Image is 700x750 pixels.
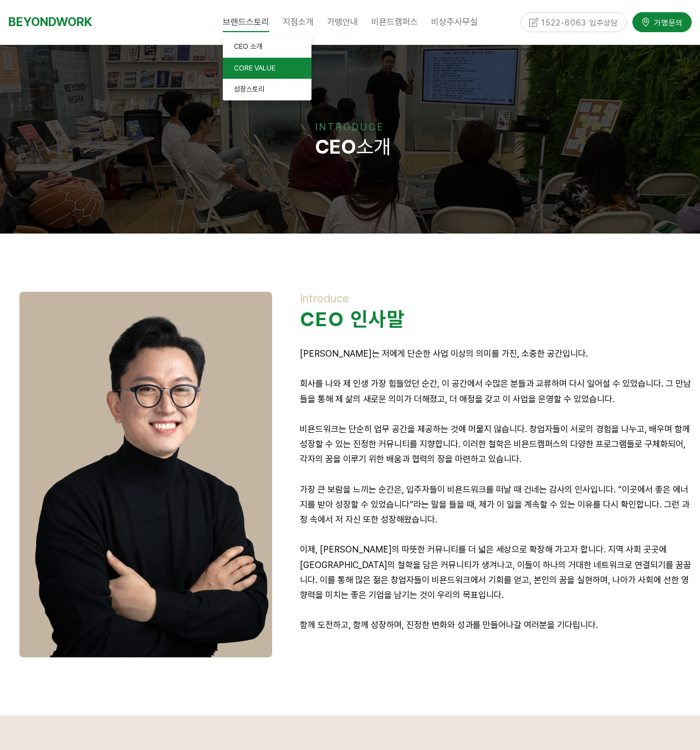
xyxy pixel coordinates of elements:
[223,79,311,100] a: 성장스토리
[365,8,425,36] a: 비욘드캠퍼스
[300,482,692,528] p: 가장 큰 보람을 느끼는 순간은, 입주자들이 비욘드워크를 떠날 때 건네는 감사의 인사입니다. “이곳에서 좋은 에너지를 받아 성장할 수 있었습니다”라는 말을 들을 때, 제가 이 ...
[327,17,358,27] span: 가맹안내
[8,12,92,32] a: BEYONDWORK
[223,12,269,32] span: 브랜드스토리
[300,307,405,331] strong: CEO 인사말
[234,64,275,72] span: CORE VALUE
[651,17,683,28] span: 가맹문의
[234,85,264,93] span: 성장스토리
[223,36,311,58] a: CEO 소개
[216,8,276,36] a: 브랜드스토리
[300,422,692,467] p: 비욘드워크는 단순히 업무 공간을 제공하는 것에 머물지 않습니다. 창업자들이 서로의 경험을 나누고, 배우며 함께 성장할 수 있는 진정한 커뮤니티를 지향합니다. 이러한 철학은 비...
[300,346,692,361] p: [PERSON_NAME]는 저에게 단순한 사업 이상의 의미를 가진, 소중한 공간입니다.
[320,8,365,36] a: 가맹안내
[276,8,320,36] a: 지점소개
[371,17,418,27] span: 비욘드캠퍼스
[431,17,478,27] span: 비상주사무실
[632,12,692,32] a: 가맹문의
[300,542,692,602] p: 이제, [PERSON_NAME]의 따뜻한 커뮤니티를 더 넓은 세상으로 확장해 가고자 합니다. 지역 사회 곳곳에 [GEOGRAPHIC_DATA]의 철학을 담은 커뮤니티가 생겨나...
[300,376,692,406] p: 회사를 나와 제 인생 가장 힘들었던 순간, 이 공간에서 수많은 분들과 교류하며 다시 일어설 수 있었습니다. 그 만남들을 통해 제 삶의 새로운 의미가 더해졌고, 더 애정을 갖고...
[300,617,692,632] p: 함께 도전하고, 함께 성장하며, 진정한 변화와 성과를 만들어나갈 여러분을 기다립니다.
[310,135,391,159] span: 소개
[223,58,311,79] a: CORE VALUE
[425,8,484,36] a: 비상주사무실
[234,42,262,50] span: CEO 소개
[283,17,314,27] span: 지점소개
[315,121,385,133] span: INTRODUCE
[315,135,356,159] strong: CEO
[300,292,349,305] span: Introduce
